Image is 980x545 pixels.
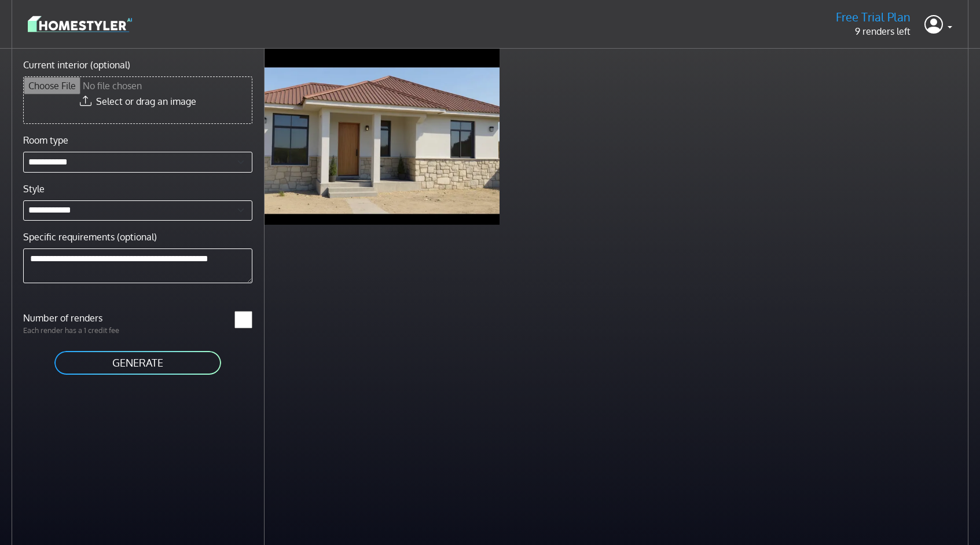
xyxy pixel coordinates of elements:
p: Each render has a 1 credit fee [16,325,138,336]
button: GENERATE [53,350,222,376]
label: Style [23,182,45,196]
label: Number of renders [16,311,138,325]
label: Specific requirements (optional) [23,230,157,244]
p: 9 renders left [836,24,911,38]
h5: Free Trial Plan [836,10,911,24]
label: Current interior (optional) [23,58,130,72]
label: Room type [23,133,68,147]
img: logo-3de290ba35641baa71223ecac5eacb59cb85b4c7fdf211dc9aaecaaee71ea2f8.svg [28,14,132,34]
